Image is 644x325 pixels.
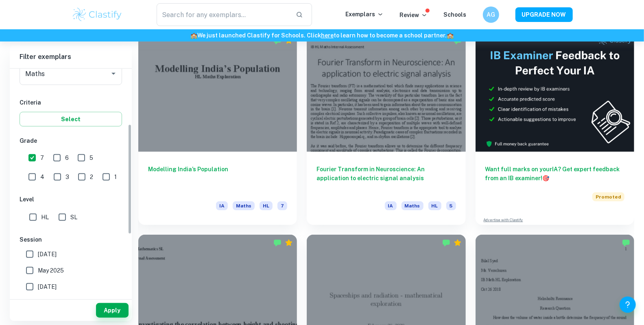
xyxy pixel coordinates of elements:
[476,33,634,152] img: Thumbnail
[38,266,64,275] span: May 2025
[402,201,424,210] span: Maths
[285,239,293,247] div: Premium
[543,175,550,181] span: 🎯
[592,192,624,201] span: Promoted
[65,172,69,181] span: 3
[20,136,122,145] h6: Grade
[96,303,129,318] button: Apply
[385,201,397,210] span: IA
[148,165,287,192] h6: Modelling India’s Population
[454,239,462,247] div: Premium
[157,3,290,26] input: Search for any exemplars...
[190,32,197,39] span: 🏫
[216,201,228,210] span: IA
[515,7,573,22] button: UPGRADE NOW
[346,10,384,19] p: Exemplars
[108,68,119,79] button: Open
[486,10,496,19] h6: AG
[65,153,69,162] span: 6
[20,98,122,107] h6: Criteria
[446,201,456,210] span: 5
[90,153,93,162] span: 5
[476,33,634,225] a: Want full marks on yourIA? Get expert feedback from an IB examiner!PromotedAdvertise with Clastify
[622,239,630,247] img: Marked
[90,172,93,181] span: 2
[447,32,454,39] span: 🏫
[10,46,132,68] h6: Filter exemplars
[273,239,282,247] img: Marked
[484,217,523,223] a: Advertise with Clastify
[317,165,456,192] h6: Fourier Transform in Neuroscience: An application to electric signal analysis
[285,37,293,45] div: Premium
[20,235,122,244] h6: Session
[400,11,428,20] p: Review
[307,33,465,225] a: Fourier Transform in Neuroscience: An application to electric signal analysisIAMathsHL5
[277,201,287,210] span: 7
[483,7,499,23] button: AG
[114,172,117,181] span: 1
[442,239,450,247] img: Marked
[20,112,122,127] button: Select
[321,32,334,39] a: here
[40,172,44,181] span: 4
[485,165,624,183] h6: Want full marks on your IA ? Get expert feedback from an IB examiner!
[38,250,57,259] span: [DATE]
[428,201,441,210] span: HL
[444,11,467,18] a: Schools
[620,297,636,313] button: Help and Feedback
[20,195,122,204] h6: Level
[38,282,57,291] span: [DATE]
[40,153,44,162] span: 7
[70,213,77,222] span: SL
[2,31,642,40] h6: We just launched Clastify for Schools. Click to learn how to become a school partner.
[233,201,255,210] span: Maths
[138,33,297,225] a: Modelling India’s PopulationIAMathsHL7
[260,201,273,210] span: HL
[72,7,123,23] img: Clastify logo
[41,213,49,222] span: HL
